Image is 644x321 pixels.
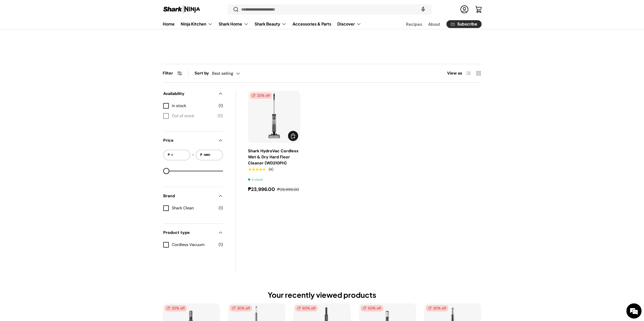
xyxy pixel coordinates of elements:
[163,290,482,300] h2: Your recently viewed products
[163,85,223,103] summary: Availability
[406,19,422,29] a: Recipes
[163,70,173,76] span: Filter
[447,70,462,76] span: View as
[219,205,223,211] span: (1)
[250,92,272,99] span: 20% off
[163,193,215,199] span: Brand
[192,152,194,158] span: -
[163,137,215,143] span: Price
[172,113,215,119] span: Out of stock
[167,152,171,158] span: ₱
[334,19,364,29] summary: Discover
[172,242,216,248] span: Cordless Vacuum
[295,305,318,311] span: 60% off
[248,91,300,143] img: shark-hyrdrovac-wet-and-dry-hard-floor-clearner-full-view-sharkninja
[219,242,223,248] span: (1)
[428,19,440,29] a: About
[252,19,289,29] summary: Shark Beauty
[457,22,477,26] span: Subscribe
[218,113,223,119] span: (0)
[163,224,223,242] summary: Product type
[178,19,216,29] summary: Ninja Kitchen
[248,148,299,166] a: Shark HydroVac Cordless Wet & Dry Hard Floor Cleaner (WD210PH)
[216,19,252,29] summary: Shark Home
[394,19,482,29] nav: Secondary
[212,71,233,76] span: Best selling
[195,70,212,76] label: Sort by
[163,5,201,14] img: Shark Ninja Philippines
[172,103,216,109] span: In stock
[426,305,448,311] span: 30% off
[446,20,482,28] a: Subscribe
[163,91,215,97] span: Availability
[163,131,223,150] summary: Price
[163,230,215,236] span: Product type
[172,205,216,211] span: Shark Clean
[248,91,300,143] a: Shark HydroVac Cordless Wet & Dry Hard Floor Cleaner (WD210PH)
[212,69,250,78] button: Best selling
[163,19,361,29] nav: Primary
[164,305,187,311] span: 20% off
[163,70,182,76] button: Filter
[200,152,203,158] span: ₱
[219,103,223,109] span: (1)
[230,305,252,311] span: 30% off
[361,305,383,311] span: 50% off
[293,19,331,29] a: Accessories & Parts
[163,187,223,205] summary: Brand
[415,4,431,15] speech-search-button: Search by voice
[163,19,175,29] a: Home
